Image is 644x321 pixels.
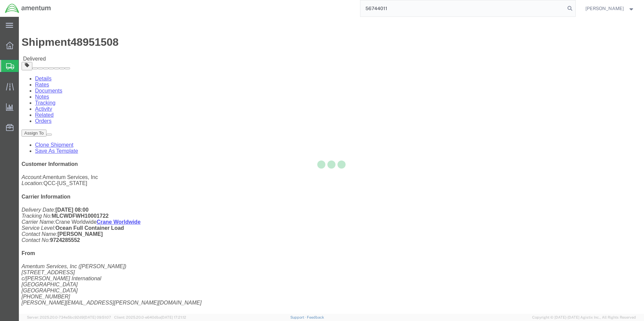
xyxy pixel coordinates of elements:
span: Claudia Fernandez [585,5,624,12]
button: [PERSON_NAME] [585,4,635,12]
span: Copyright © [DATE]-[DATE] Agistix Inc., All Rights Reserved [532,315,636,320]
span: Client: 2025.20.0-e640dba [114,315,186,319]
a: Feedback [307,315,324,319]
img: logo [5,3,51,13]
span: [DATE] 17:21:12 [161,315,186,319]
a: Support [290,315,307,319]
input: Search for shipment number, reference number [360,0,565,16]
span: Server: 2025.20.0-734e5bc92d9 [27,315,111,319]
span: [DATE] 09:51:07 [84,315,111,319]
